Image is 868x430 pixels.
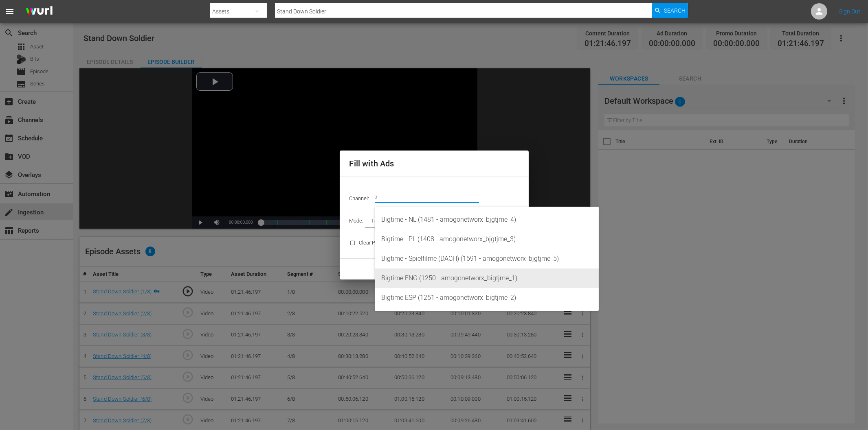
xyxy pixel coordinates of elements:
div: Bigtime ENG (1250 - amogonetworx_bigtjme_1) [381,268,592,288]
span: Channel: [349,195,375,201]
div: Mode: [345,211,524,232]
span: menu [5,7,15,16]
h2: Fill with Ads [349,157,519,170]
img: ans4CAIJ8jUAAAAAAAAAAAAAAAAAAAAAAAAgQb4GAAAAAAAAAAAAAAAAAAAAAAAAJMjXAAAAAAAAAAAAAAAAAAAAAAAAgAT5G... [20,2,59,21]
div: Bigtime ESP (1251 - amogonetworx_bigtjme_2) [381,288,592,308]
div: Bigtime - NL (1481 - amogonetworx_bjgtjme_4) [381,210,592,229]
div: Bigtime - Spielfilme (DACH) (1691 - amogonetworx_bjgtjme_5) [381,249,592,268]
a: Sign Out [839,8,860,15]
div: Bigtime - PL (1408 - amogonetworx_bjgtjme_3) [381,229,592,249]
div: Clear Promos Manually Added To Episode [345,233,460,253]
span: Search [664,3,686,18]
div: Target Duration [365,216,417,227]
